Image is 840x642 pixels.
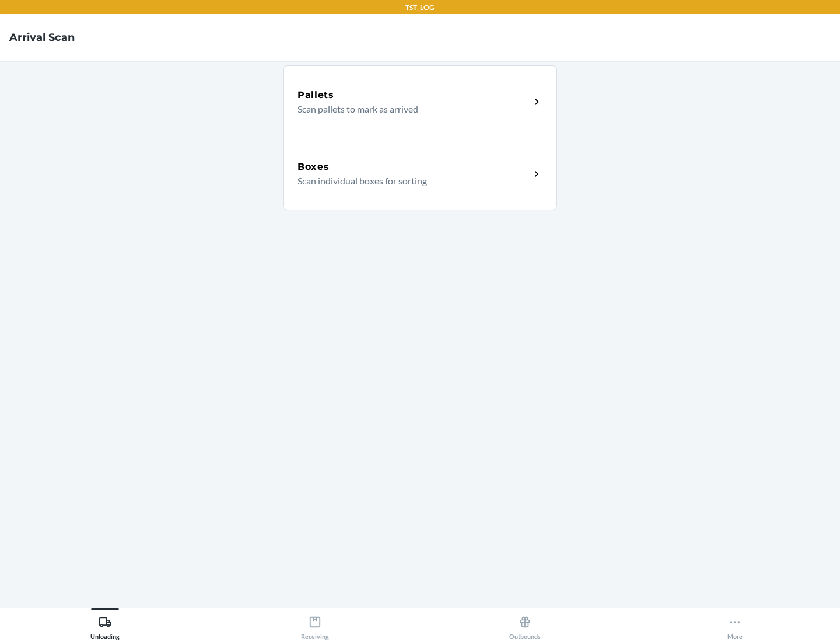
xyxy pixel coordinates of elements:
a: BoxesScan individual boxes for sorting [283,138,557,210]
h5: Boxes [297,160,330,174]
button: Receiving [210,608,420,640]
button: More [630,608,840,640]
button: Outbounds [420,608,630,640]
p: Scan individual boxes for sorting [297,174,521,188]
p: TST_LOG [405,2,435,13]
a: PalletsScan pallets to mark as arrived [283,65,557,138]
h4: Arrival Scan [9,30,75,45]
div: Outbounds [509,611,541,640]
div: Receiving [301,611,329,640]
div: More [727,611,743,640]
p: Scan pallets to mark as arrived [297,102,521,116]
h5: Pallets [297,88,334,102]
div: Unloading [90,611,120,640]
